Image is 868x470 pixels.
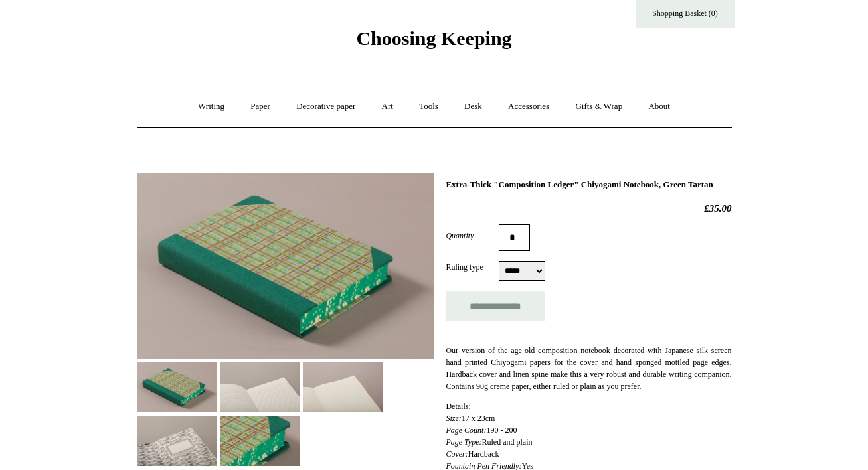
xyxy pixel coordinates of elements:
a: Desk [452,89,494,124]
em: Size: [446,414,461,423]
h2: £35.00 [446,202,731,214]
span: Hardback [468,449,499,459]
a: Tools [407,89,450,124]
label: Quantity [446,230,499,242]
span: Our version of the age-old composition notebook decorated with Japanese silk screen hand printed ... [446,346,731,391]
em: Page Count: [446,426,486,435]
a: Accessories [496,89,561,124]
a: Writing [186,89,236,124]
img: Extra-Thick "Composition Ledger" Chiyogami Notebook, Green Tartan [137,362,217,412]
span: 190 - 200 [486,426,517,435]
a: Art [370,89,405,124]
span: Details: [446,402,470,411]
a: Paper [238,89,282,124]
a: Choosing Keeping [356,38,511,47]
a: Gifts & Wrap [563,89,634,124]
span: 17 x 23cm [462,414,495,423]
img: Extra-Thick "Composition Ledger" Chiyogami Notebook, Green Tartan [220,416,300,465]
h1: Extra-Thick "Composition Ledger" Chiyogami Notebook, Green Tartan [446,179,731,190]
img: Extra-Thick "Composition Ledger" Chiyogami Notebook, Green Tartan [137,173,434,359]
em: Cover: [446,449,468,459]
em: Page Type: [446,437,481,447]
img: Extra-Thick "Composition Ledger" Chiyogami Notebook, Green Tartan [220,362,300,412]
img: Extra-Thick "Composition Ledger" Chiyogami Notebook, Green Tartan [303,362,383,412]
a: About [636,89,682,124]
span: Choosing Keeping [356,27,511,49]
img: Extra-Thick "Composition Ledger" Chiyogami Notebook, Green Tartan [137,416,217,465]
span: Ruled and plain [482,437,533,447]
label: Ruling type [446,261,499,273]
a: Decorative paper [284,89,367,124]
